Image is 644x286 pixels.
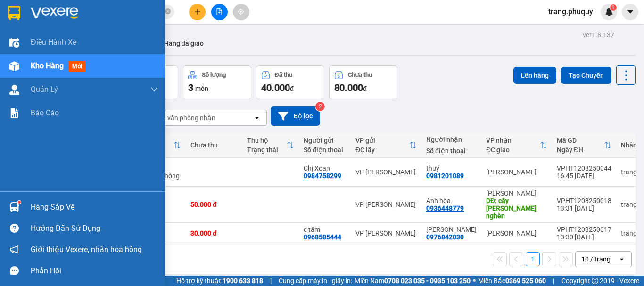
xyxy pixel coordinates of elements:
span: đ [363,85,367,92]
span: món [195,85,208,92]
button: file-add [211,4,228,20]
sup: 1 [610,4,617,11]
strong: 0369 525 060 [505,277,546,285]
span: mới [68,61,86,72]
div: Phản hồi [31,264,158,278]
img: warehouse-icon [9,61,19,71]
div: Chưa thu [348,72,372,78]
span: 1 [611,4,615,11]
div: Chị Xoan [304,164,346,172]
span: Quản Lý [31,83,58,95]
button: caret-down [622,4,638,20]
th: Toggle SortBy [242,133,299,158]
div: [PERSON_NAME] [486,189,547,197]
span: copyright [592,278,598,284]
div: ĐC giao [486,146,540,154]
div: 13:31 [DATE] [557,204,611,212]
button: Chưa thu80.000đ [329,65,397,99]
div: 0981201089 [426,172,464,180]
th: Toggle SortBy [552,133,616,158]
span: plus [194,8,201,15]
div: 30.000 đ [190,229,238,237]
img: icon-new-feature [605,8,613,16]
span: close-circle [165,8,171,16]
div: Số điện thoại [426,147,477,155]
div: Thu hộ [247,137,287,144]
span: file-add [216,8,223,15]
div: 50.000 đ [190,201,238,208]
span: question-circle [10,224,19,233]
span: Giới thiệu Vexere, nhận hoa hồng [31,244,142,255]
div: c tâm [304,226,346,233]
strong: 0708 023 035 - 0935 103 250 [384,277,471,285]
div: Hướng dẫn sử dụng [31,221,158,236]
th: Toggle SortBy [351,133,421,158]
span: notification [10,245,19,254]
span: Miền Bắc [478,276,546,286]
span: close-circle [165,8,171,14]
img: solution-icon [9,108,19,118]
div: Người gửi [304,137,346,144]
span: Kho hàng [31,61,64,70]
span: Báo cáo [31,107,59,119]
div: ver 1.8.137 [583,30,614,40]
div: VP nhận [486,137,540,144]
span: 3 [188,82,193,93]
img: warehouse-icon [9,85,19,95]
span: Cung cấp máy in - giấy in: [279,276,352,286]
button: Bộ lọc [271,106,320,126]
div: VP [PERSON_NAME] [355,229,417,237]
span: Hỗ trợ kỹ thuật: [176,276,263,286]
button: Lên hàng [513,67,556,84]
div: Anh hòa [426,197,477,204]
span: aim [238,8,244,15]
div: Mã GD [557,137,604,144]
div: 0984758299 [304,172,341,180]
svg: open [253,114,261,122]
div: VP [PERSON_NAME] [355,201,417,208]
span: | [270,276,272,286]
div: VP gửi [355,137,409,144]
div: thuý [426,164,477,172]
button: aim [233,4,249,20]
span: 80.000 [334,82,363,93]
div: 0968585444 [304,233,341,241]
button: plus [189,4,206,20]
div: VPHT1208250044 [557,164,611,172]
div: văn cung [426,226,477,233]
span: down [150,86,158,93]
span: 40.000 [261,82,290,93]
button: Tạo Chuyến [561,67,611,84]
div: Trạng thái [247,146,287,154]
div: 0976842030 [426,233,464,241]
div: Người nhận [426,136,477,143]
div: VP [PERSON_NAME] [355,168,417,176]
div: Đã thu [275,72,292,78]
strong: 1900 633 818 [223,277,263,285]
img: warehouse-icon [9,202,19,212]
img: logo-vxr [8,6,20,20]
img: warehouse-icon [9,38,19,48]
div: Hàng sắp về [31,200,158,214]
span: trang.phuquy [541,6,601,17]
div: Số điện thoại [304,146,346,154]
div: Số lượng [202,72,226,78]
button: Số lượng3món [183,65,251,99]
div: VPHT1208250017 [557,226,611,233]
span: | [553,276,554,286]
button: Hàng đã giao [157,32,211,55]
div: DĐ: cây xăng nam nghèn [486,197,547,220]
sup: 2 [315,102,325,111]
button: 1 [526,252,540,266]
sup: 1 [18,201,21,204]
div: Ngày ĐH [557,146,604,154]
div: ĐC lấy [355,146,409,154]
div: [PERSON_NAME] [486,168,547,176]
div: VPHT1208250018 [557,197,611,204]
div: 13:30 [DATE] [557,233,611,241]
button: Đã thu40.000đ [256,65,324,99]
span: Miền Nam [355,276,471,286]
div: 0936448779 [426,204,464,212]
span: Điều hành xe [31,36,76,48]
th: Toggle SortBy [481,133,552,158]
